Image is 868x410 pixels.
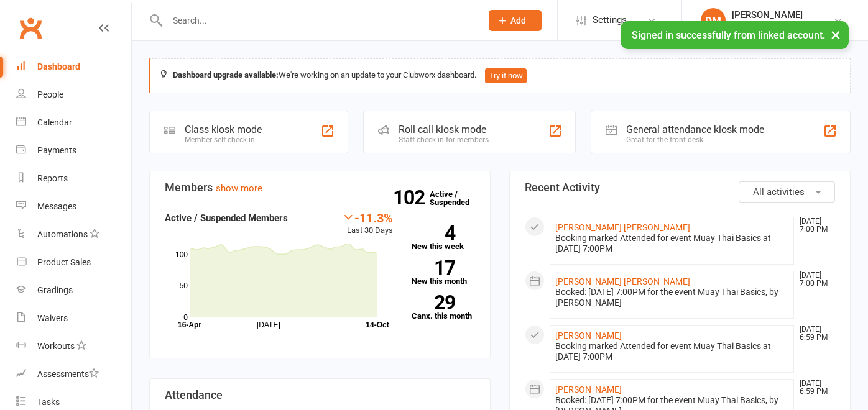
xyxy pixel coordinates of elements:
[149,58,851,93] div: We're working on an update to your Clubworx dashboard.
[16,332,131,360] a: Workouts
[37,341,75,351] div: Workouts
[626,124,764,135] div: General attendance kiosk mode
[399,124,489,135] div: Roll call kiosk mode
[16,276,131,304] a: Gradings
[412,224,455,242] strong: 4
[16,221,131,248] a: Automations
[525,181,835,194] h3: Recent Activity
[165,212,288,224] strong: Active / Suspended Members
[732,20,824,32] div: DM Muay Thai & Fitness
[37,369,99,379] div: Assessments
[342,211,393,237] div: Last 30 Days
[16,109,131,137] a: Calendar
[555,233,788,254] div: Booking marked Attended for event Muay Thai Basics at [DATE] 7:00PM
[485,68,527,83] button: Try it now
[793,217,834,234] time: [DATE] 7:00 PM
[173,70,279,80] strong: Dashboard upgrade available:
[555,276,690,286] a: [PERSON_NAME] [PERSON_NAME]
[16,53,131,81] a: Dashboard
[185,124,262,135] div: Class kiosk mode
[37,397,60,407] div: Tasks
[430,181,484,216] a: 102Active / Suspended
[793,271,834,288] time: [DATE] 7:00 PM
[393,188,430,207] strong: 102
[412,260,475,285] a: 17New this month
[185,135,262,144] div: Member self check-in
[37,229,88,239] div: Automations
[37,117,72,127] div: Calendar
[164,12,473,29] input: Search...
[216,183,262,194] a: show more
[793,380,834,396] time: [DATE] 6:59 PM
[16,193,131,221] a: Messages
[412,293,455,312] strong: 29
[342,211,393,224] div: -11.3%
[37,145,76,155] div: Payments
[37,285,73,295] div: Gradings
[16,137,131,165] a: Payments
[555,222,690,232] a: [PERSON_NAME] [PERSON_NAME]
[489,10,542,31] button: Add
[37,89,63,99] div: People
[399,135,489,144] div: Staff check-in for members
[739,181,835,203] button: All activities
[412,295,475,320] a: 29Canx. this month
[165,181,475,194] h3: Members
[593,6,627,34] span: Settings
[37,173,68,183] div: Reports
[37,201,76,211] div: Messages
[16,248,131,276] a: Product Sales
[793,326,834,342] time: [DATE] 6:59 PM
[15,12,46,43] a: Clubworx
[412,225,475,250] a: 4New this week
[37,61,80,71] div: Dashboard
[16,360,131,388] a: Assessments
[701,8,726,33] div: DM
[412,258,455,277] strong: 17
[555,341,788,362] div: Booking marked Attended for event Muay Thai Basics at [DATE] 7:00PM
[753,186,805,198] span: All activities
[824,21,847,48] button: ×
[510,16,526,25] span: Add
[626,135,764,144] div: Great for the front desk
[632,29,825,41] span: Signed in successfully from linked account.
[16,304,131,332] a: Waivers
[37,313,68,323] div: Waivers
[165,389,475,401] h3: Attendance
[16,81,131,109] a: People
[555,330,622,340] a: [PERSON_NAME]
[16,165,131,193] a: Reports
[555,287,788,308] div: Booked: [DATE] 7:00PM for the event Muay Thai Basics, by [PERSON_NAME]
[37,257,91,267] div: Product Sales
[555,385,622,394] a: [PERSON_NAME]
[732,9,824,20] div: [PERSON_NAME]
